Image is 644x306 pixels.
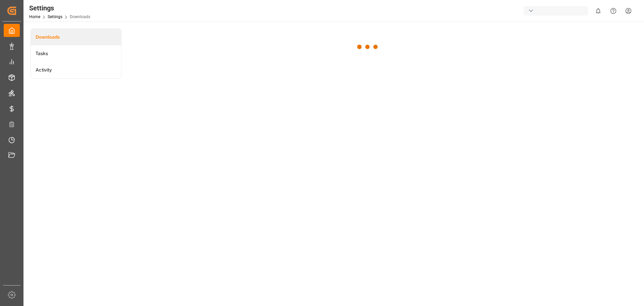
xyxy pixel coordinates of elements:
a: Home [29,14,40,19]
div: Settings [29,3,90,13]
a: Tasks [31,45,121,62]
button: show 0 new notifications [591,3,606,18]
button: Help Center [606,3,621,18]
a: Activity [31,62,121,78]
a: Downloads [31,29,121,45]
a: Settings [48,14,62,19]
